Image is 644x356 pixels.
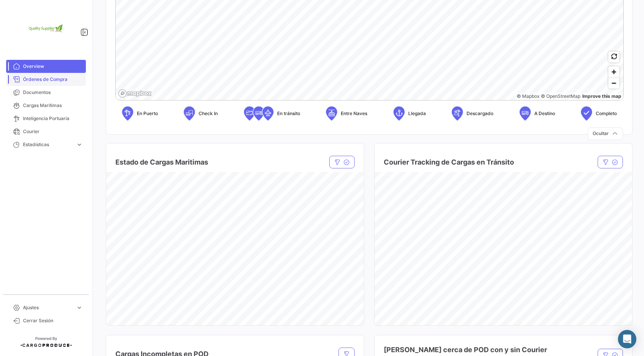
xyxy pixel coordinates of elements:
span: expand_more [76,304,83,311]
span: Ajustes [23,304,73,311]
span: Overview [23,63,83,70]
span: Entre Naves [341,110,367,117]
span: En Puerto [137,110,158,117]
span: Órdenes de Compra [23,76,83,83]
a: OpenStreetMap [541,93,580,99]
a: Courier [6,125,86,138]
a: Map feedback [582,93,621,99]
span: Courier [23,128,83,135]
a: Mapbox logo [118,89,152,98]
a: Inteligencia Portuaria [6,112,86,125]
a: Mapbox [517,93,539,99]
span: Estadísticas [23,141,73,148]
span: Descargado [467,110,493,117]
span: A Destino [534,110,555,117]
button: Zoom in [608,66,619,77]
a: Overview [6,60,86,73]
span: En tránsito [277,110,300,117]
span: Zoom out [608,78,619,89]
span: Cerrar Sesión [23,317,83,324]
span: expand_more [76,141,83,148]
a: Documentos [6,86,86,99]
button: Zoom out [608,77,619,89]
div: Abrir Intercom Messenger [618,330,636,348]
span: Check In [199,110,218,117]
span: Documentos [23,89,83,96]
h4: Courier Tracking de Cargas en Tránsito [384,157,514,168]
span: Completo [596,110,617,117]
img: 2e1e32d8-98e2-4bbc-880e-a7f20153c351.png [27,9,65,48]
span: Llegada [408,110,426,117]
span: Inteligencia Portuaria [23,115,83,122]
span: Cargas Marítimas [23,102,83,109]
a: Cargas Marítimas [6,99,86,112]
a: Órdenes de Compra [6,73,86,86]
button: Ocultar [588,127,623,140]
h4: Estado de Cargas Maritimas [115,157,208,168]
